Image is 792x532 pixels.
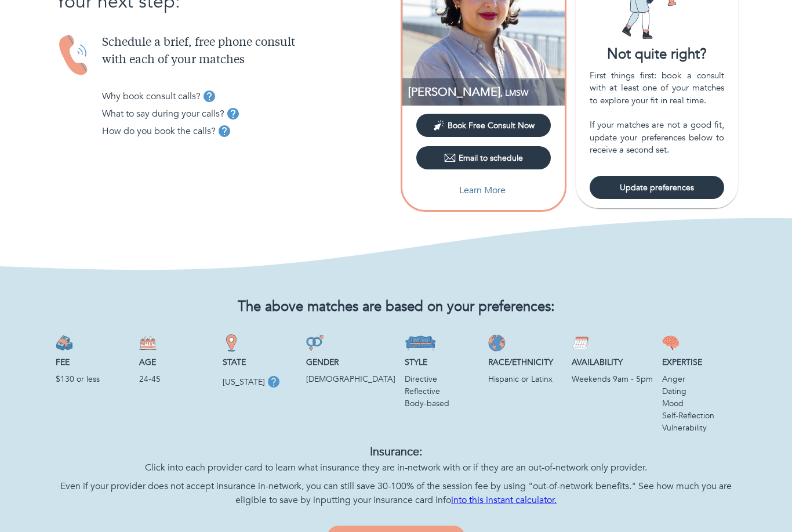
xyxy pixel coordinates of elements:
[488,374,562,386] p: Hispanic or Latinx
[102,35,396,70] p: Schedule a brief, free phone consult with each of your matches
[662,386,736,398] p: Dating
[590,176,724,200] button: Update preferences
[306,357,395,369] p: Gender
[576,45,738,65] div: Not quite right?
[223,335,240,352] img: State
[224,106,242,123] button: tooltip
[201,88,218,106] button: tooltip
[139,335,157,352] img: Age
[405,374,479,386] p: Directive
[56,461,736,475] p: Click into each provider card to learn what insurance they are in-network with or if they are an ...
[662,335,680,352] img: Expertise
[662,422,736,435] p: Vulnerability
[56,335,73,352] img: Fee
[594,183,720,194] span: Update preferences
[139,357,213,369] p: Age
[102,90,201,104] p: Why book consult calls?
[56,444,736,461] p: Insurance:
[405,357,479,369] p: Style
[488,357,562,369] p: Race/Ethnicity
[488,335,506,352] img: Race/Ethnicity
[223,357,297,369] p: State
[572,357,653,369] p: Availability
[405,386,479,398] p: Reflective
[459,184,506,198] p: Learn More
[416,147,551,170] button: Email to schedule
[662,357,736,369] p: Expertise
[56,357,130,369] p: Fee
[306,374,395,386] p: [DEMOGRAPHIC_DATA]
[405,398,479,410] p: Body-based
[265,374,282,391] button: tooltip
[56,480,736,508] p: Even if your provider does not accept insurance in-network, you can still save 30-100% of the ses...
[662,398,736,410] p: Mood
[56,35,93,77] img: Handset
[139,374,213,386] p: 24-45
[662,374,736,386] p: Anger
[590,70,724,157] div: First things first: book a consult with at least one of your matches to explore your fit in real ...
[102,107,224,121] p: What to say during your calls?
[416,114,551,137] button: Book Free Consult Now
[572,374,653,386] p: Weekends 9am - 5pm
[405,335,437,352] img: Style
[444,153,523,164] div: Email to schedule
[500,88,528,99] span: , LMSW
[102,125,216,139] p: How do you book the calls?
[662,410,736,422] p: Self-Reflection
[216,123,233,140] button: tooltip
[56,374,130,386] p: $130 or less
[306,335,324,352] img: Gender
[408,85,565,100] p: LMSW
[223,377,265,389] p: [US_STATE]
[56,299,736,316] h2: The above matches are based on your preferences:
[448,121,535,132] span: Book Free Consult Now
[416,179,551,202] button: Learn More
[451,494,557,507] a: into this instant calculator.
[572,335,589,352] img: Availability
